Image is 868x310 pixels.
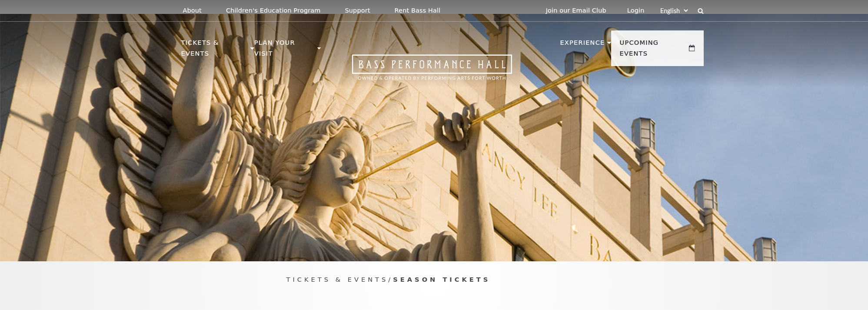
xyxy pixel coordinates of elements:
[286,274,582,285] p: /
[226,7,321,14] p: Children's Education Program
[560,37,605,53] p: Experience
[658,7,689,15] select: Select:
[393,276,490,283] span: Season Tickets
[183,7,202,14] p: About
[254,37,315,64] p: Plan Your Visit
[181,37,249,64] p: Tickets & Events
[395,7,441,14] p: Rent Bass Hall
[620,37,687,64] p: Upcoming Events
[286,276,389,283] span: Tickets & Events
[345,7,370,14] p: Support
